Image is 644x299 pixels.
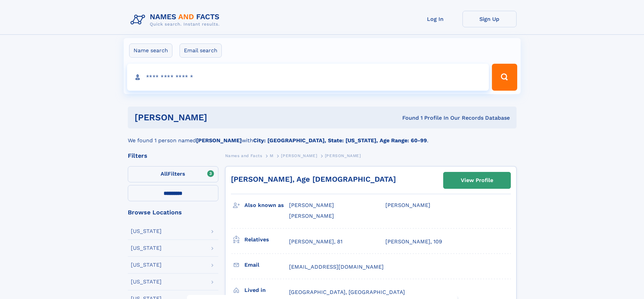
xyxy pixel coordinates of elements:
[127,64,489,91] input: search input
[270,153,273,158] span: M
[244,285,289,296] h3: Lived in
[244,259,289,271] h3: Email
[325,153,361,158] span: [PERSON_NAME]
[281,151,317,160] a: [PERSON_NAME]
[289,213,334,219] span: [PERSON_NAME]
[492,64,517,91] button: Search Button
[461,173,493,188] div: View Profile
[128,166,218,182] label: Filters
[128,11,225,29] img: Logo Names and Facts
[161,171,168,177] span: All
[385,202,430,208] span: [PERSON_NAME]
[289,264,384,270] span: [EMAIL_ADDRESS][DOMAIN_NAME]
[270,151,273,160] a: M
[462,11,517,27] a: Sign Up
[131,279,162,285] div: [US_STATE]
[305,114,510,122] div: Found 1 Profile In Our Records Database
[128,153,218,159] div: Filters
[244,234,289,245] h3: Relatives
[131,262,162,268] div: [US_STATE]
[129,43,172,58] label: Name search
[289,289,405,295] span: [GEOGRAPHIC_DATA], [GEOGRAPHIC_DATA]
[131,245,162,251] div: [US_STATE]
[289,202,334,208] span: [PERSON_NAME]
[385,238,442,245] a: [PERSON_NAME], 109
[180,43,222,58] label: Email search
[135,113,305,122] h1: [PERSON_NAME]
[196,137,242,144] b: [PERSON_NAME]
[444,172,510,188] a: View Profile
[131,229,162,234] div: [US_STATE]
[281,153,317,158] span: [PERSON_NAME]
[225,151,262,160] a: Names and Facts
[253,137,427,144] b: City: [GEOGRAPHIC_DATA], State: [US_STATE], Age Range: 60-99
[128,128,517,145] div: We found 1 person named with .
[231,175,396,183] a: [PERSON_NAME], Age [DEMOGRAPHIC_DATA]
[289,238,342,245] a: [PERSON_NAME], 81
[128,209,218,215] div: Browse Locations
[244,200,289,211] h3: Also known as
[408,11,462,27] a: Log In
